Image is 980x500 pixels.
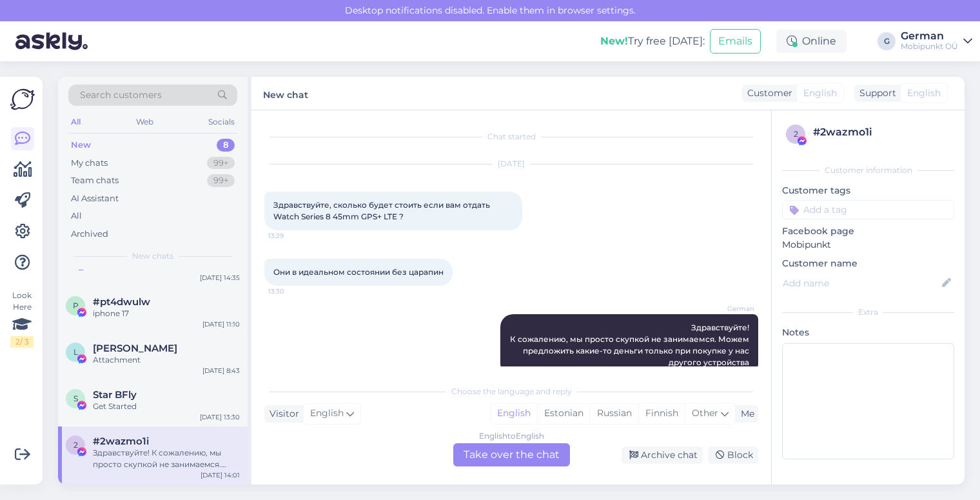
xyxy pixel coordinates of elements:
[901,41,958,52] div: Mobipunkt OÜ
[268,231,317,241] span: 13:29
[782,238,954,252] p: Mobipunkt
[202,319,240,329] div: [DATE] 11:10
[776,30,847,53] div: Online
[638,404,685,423] div: Finnish
[742,86,792,100] div: Customer
[782,306,954,318] div: Extra
[877,32,896,50] div: G
[803,86,837,100] span: English
[901,31,972,52] a: GermanMobipunkt OÜ
[783,276,939,290] input: Add name
[201,470,240,480] div: [DATE] 14:01
[206,114,237,130] div: Socials
[73,394,78,403] span: S
[93,343,177,354] span: Liselle Maksimov
[71,139,91,152] div: New
[479,430,544,442] div: English to English
[200,412,240,422] div: [DATE] 13:30
[537,404,590,423] div: Estonian
[10,87,35,112] img: Askly Logo
[782,165,954,176] div: Customer information
[782,326,954,339] p: Notes
[622,446,703,464] div: Archive chat
[93,435,149,447] span: #2wazmo1i
[73,347,78,357] span: L
[273,267,444,277] span: Они в идеальном состоянии без царапин
[207,157,235,170] div: 99+
[73,301,79,310] span: p
[264,386,758,397] div: Choose the language and reply
[71,174,119,187] div: Team chats
[736,407,754,421] div: Me
[263,85,308,102] label: New chat
[93,354,240,366] div: Attachment
[93,308,240,319] div: iphone 17
[133,114,156,130] div: Web
[207,174,235,187] div: 99+
[907,86,941,100] span: English
[600,34,705,49] div: Try free [DATE]:
[710,29,761,54] button: Emails
[782,225,954,238] p: Facebook page
[273,200,492,221] span: Здравствуйте, сколько будет стоить если вам отдать Watch Series 8 45mm GPS+ LTE ?
[310,406,344,421] span: English
[71,210,82,223] div: All
[854,86,896,100] div: Support
[217,139,235,152] div: 8
[782,257,954,270] p: Customer name
[600,35,628,47] b: New!
[901,31,958,41] div: German
[71,157,108,170] div: My chats
[10,336,34,348] div: 2 / 3
[708,446,758,464] div: Block
[93,389,137,401] span: Star BFly
[782,184,954,197] p: Customer tags
[453,443,570,466] div: Take over the chat
[264,407,299,421] div: Visitor
[692,407,718,419] span: Other
[93,296,150,308] span: #pt4dwulw
[71,228,108,241] div: Archived
[93,401,240,412] div: Get Started
[80,88,162,102] span: Search customers
[264,158,758,170] div: [DATE]
[202,366,240,375] div: [DATE] 8:43
[590,404,638,423] div: Russian
[132,250,173,262] span: New chats
[491,404,537,423] div: English
[794,129,798,139] span: 2
[10,290,34,348] div: Look Here
[264,131,758,143] div: Chat started
[73,440,78,450] span: 2
[71,192,119,205] div: AI Assistant
[68,114,83,130] div: All
[706,304,754,314] span: German
[200,273,240,283] div: [DATE] 14:35
[268,286,317,296] span: 13:30
[813,125,950,140] div: # 2wazmo1i
[93,447,240,470] div: Здравствуйте! К сожалению, мы просто скупкой не занимаемся. Можем предложить какие-то деньги толь...
[782,200,954,219] input: Add a tag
